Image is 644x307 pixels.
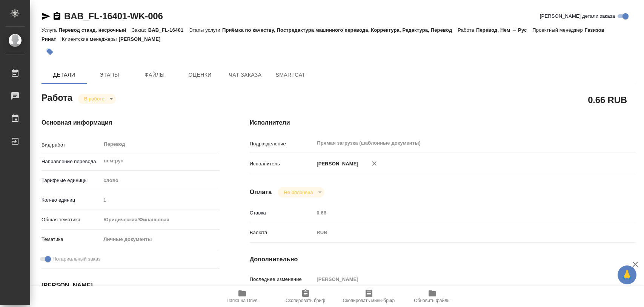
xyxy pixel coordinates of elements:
[272,70,309,80] span: SmartCat
[64,11,163,21] a: BAB_FL-16401-WK-006
[148,27,189,33] p: BAB_FL-16401
[618,265,636,284] button: 🙏
[41,216,101,224] p: Общая тематика
[250,188,272,197] h4: Оплата
[343,298,395,303] span: Скопировать мини-бриф
[250,160,314,168] p: Исполнитель
[101,194,219,205] input: Пустое поле
[250,209,314,217] p: Ставка
[222,27,458,33] p: Приёмка по качеству, Постредактура машинного перевода, Корректура, Редактура, Перевод
[41,12,51,21] button: Скопировать ссылку для ЯМессенджера
[41,196,101,204] p: Кол-во единиц
[250,255,636,264] h4: Дополнительно
[119,36,166,42] p: [PERSON_NAME]
[41,90,72,104] h2: Работа
[274,286,337,307] button: Скопировать бриф
[137,70,173,80] span: Файлы
[540,12,615,20] span: [PERSON_NAME] детали заказа
[314,226,603,239] div: RUB
[621,267,633,283] span: 🙏
[281,189,315,196] button: Не оплачена
[101,213,219,226] div: Юридическая/Финансовая
[101,174,219,187] div: слово
[52,255,100,263] span: Нотариальный заказ
[458,27,476,33] p: Работа
[314,160,358,168] p: [PERSON_NAME]
[588,93,627,106] h2: 0.66 RUB
[250,276,314,283] p: Последнее изменение
[366,155,383,172] button: Удалить исполнителя
[62,36,119,42] p: Клиентские менеджеры
[82,96,107,102] button: В работе
[58,27,132,33] p: Перевод станд. несрочный
[41,118,220,127] h4: Основная информация
[52,12,61,21] button: Скопировать ссылку
[476,27,532,33] p: Перевод, Нем → Рус
[41,27,58,33] p: Услуга
[78,94,116,104] div: В работе
[41,158,101,165] p: Направление перевода
[227,70,263,80] span: Чат заказа
[250,118,636,127] h4: Исполнители
[101,233,219,246] div: Личные документы
[401,286,464,307] button: Обновить файлы
[211,286,274,307] button: Папка на Drive
[41,141,101,149] p: Вид работ
[46,70,82,80] span: Детали
[41,281,220,290] h4: [PERSON_NAME]
[314,207,603,218] input: Пустое поле
[182,70,218,80] span: Оценки
[189,27,222,33] p: Этапы услуги
[278,187,324,197] div: В работе
[91,70,128,80] span: Этапы
[414,298,450,303] span: Обновить файлы
[532,27,584,33] p: Проектный менеджер
[314,274,603,285] input: Пустое поле
[250,140,314,148] p: Подразделение
[41,177,101,184] p: Тарифные единицы
[132,27,148,33] p: Заказ:
[41,236,101,243] p: Тематика
[41,43,58,60] button: Добавить тэг
[227,298,258,303] span: Папка на Drive
[250,229,314,236] p: Валюта
[286,298,325,303] span: Скопировать бриф
[337,286,401,307] button: Скопировать мини-бриф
